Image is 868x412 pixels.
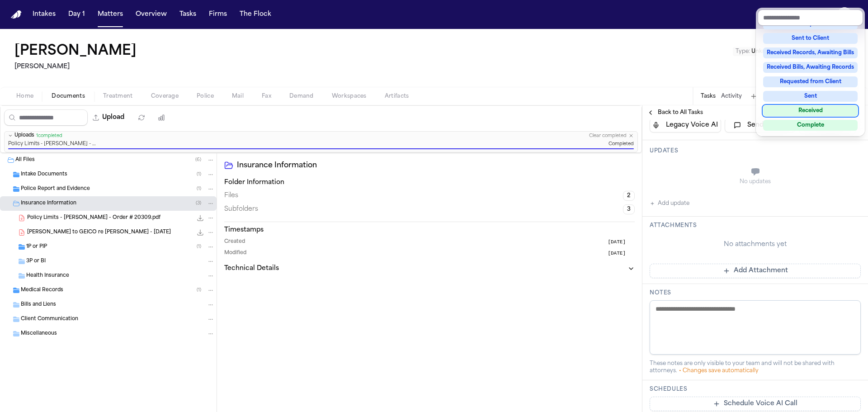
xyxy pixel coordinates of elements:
div: Received [763,105,858,116]
div: Complete [763,120,858,131]
div: Received Bills, Awaiting Records [763,62,858,73]
div: Received Records, Awaiting Bills [763,47,858,58]
div: Sent [763,91,858,102]
div: Sent to Client [763,33,858,44]
div: Requested from Client [763,76,858,87]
